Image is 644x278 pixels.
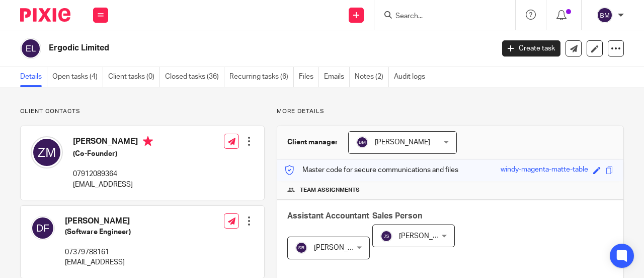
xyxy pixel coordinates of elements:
[300,186,360,194] span: Team assignments
[299,67,319,87] a: Files
[20,38,41,59] img: svg%3E
[324,67,350,87] a: Emails
[73,149,153,159] h5: (Co-Founder)
[73,180,153,190] p: [EMAIL_ADDRESS]
[31,216,55,240] img: svg%3E
[277,107,624,116] p: More details
[20,107,265,116] p: Client contacts
[501,164,588,176] div: windy-magenta-matte-table
[143,136,153,146] i: Primary
[20,8,70,22] img: Pixie
[356,136,368,148] img: svg%3E
[502,40,560,57] a: Create task
[108,67,160,87] a: Client tasks (0)
[394,67,430,87] a: Audit logs
[49,43,399,53] h2: Ergodic Limited
[314,244,369,251] span: [PERSON_NAME]
[73,169,153,179] p: 07912089364
[285,165,458,175] p: Master code for secure communications and files
[31,136,63,169] img: svg%3E
[287,137,338,147] h3: Client manager
[73,136,153,149] h4: [PERSON_NAME]
[229,67,294,87] a: Recurring tasks (6)
[65,216,131,227] h4: [PERSON_NAME]
[165,67,224,87] a: Closed tasks (36)
[65,257,131,267] p: [EMAIL_ADDRESS]
[20,67,47,87] a: Details
[355,67,389,87] a: Notes (2)
[375,139,430,146] span: [PERSON_NAME]
[52,67,103,87] a: Open tasks (4)
[399,233,454,240] span: [PERSON_NAME]
[295,242,307,254] img: svg%3E
[65,247,131,257] p: 07379788161
[372,212,422,220] span: Sales Person
[597,7,613,23] img: svg%3E
[394,12,485,21] input: Search
[65,227,131,237] h5: (Software Engineer)
[380,230,392,242] img: svg%3E
[287,212,369,220] span: Assistant Accountant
